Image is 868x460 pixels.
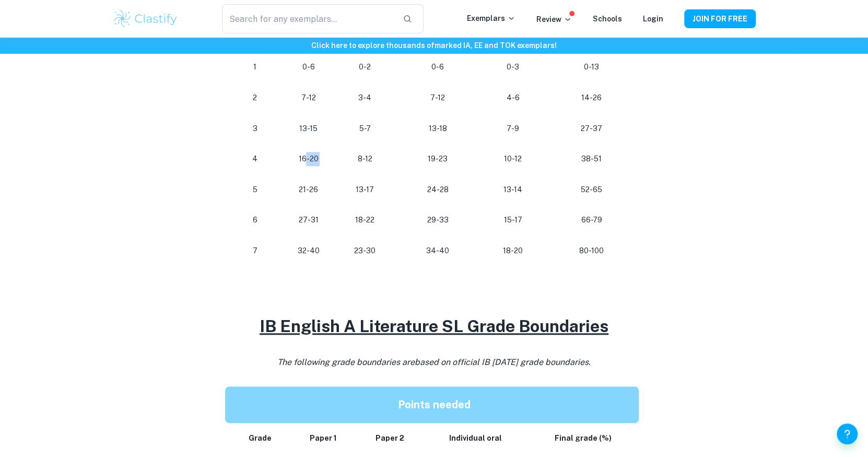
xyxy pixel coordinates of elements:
[345,60,385,74] p: 0-2
[289,213,327,227] p: 27-31
[345,213,385,227] p: 18-22
[289,244,327,258] p: 32-40
[376,434,404,442] strong: Paper 2
[249,434,272,442] strong: Grade
[289,122,327,136] p: 13-15
[345,183,385,197] p: 13-17
[553,183,630,197] p: 52-65
[402,183,473,197] p: 24-28
[837,423,858,444] button: Help and Feedback
[112,8,179,29] img: Clastify logo
[238,122,272,136] p: 3
[490,91,536,105] p: 4-6
[222,4,394,33] input: Search for any exemplars...
[449,434,501,442] strong: Individual oral
[289,183,327,197] p: 21-26
[398,398,471,411] strong: Points needed
[553,122,630,136] p: 27-37
[415,357,591,367] span: based on official IB [DATE] grade boundaries.
[345,244,385,258] p: 23-30
[554,434,611,442] strong: Final grade (%)
[345,91,385,105] p: 3-4
[310,434,337,442] strong: Paper 1
[402,122,473,136] p: 13-18
[490,60,536,74] p: 0-3
[345,152,385,166] p: 8-12
[490,213,536,227] p: 15-17
[553,244,630,258] p: 80-100
[402,244,473,258] p: 34-40
[402,60,473,74] p: 0-6
[2,40,866,51] h6: Click here to explore thousands of marked IA, EE and TOK exemplars !
[238,91,272,105] p: 2
[553,60,630,74] p: 0-13
[289,60,327,74] p: 0-6
[684,9,756,28] button: JOIN FOR FREE
[593,15,622,23] a: Schools
[277,357,591,367] i: The following grade boundaries are
[553,91,630,105] p: 14-26
[490,152,536,166] p: 10-12
[490,244,536,258] p: 18-20
[238,213,272,227] p: 6
[536,14,572,25] p: Review
[238,183,272,197] p: 5
[643,15,663,23] a: Login
[289,91,327,105] p: 7-12
[490,183,536,197] p: 13-14
[238,152,272,166] p: 4
[289,152,327,166] p: 16-20
[345,122,385,136] p: 5-7
[402,91,473,105] p: 7-12
[467,13,515,24] p: Exemplars
[402,213,473,227] p: 29-33
[490,122,536,136] p: 7-9
[260,316,608,336] u: IB English A Literature SL Grade Boundaries
[553,213,630,227] p: 66-79
[402,152,473,166] p: 19-23
[553,152,630,166] p: 38-51
[238,60,272,74] p: 1
[238,244,272,258] p: 7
